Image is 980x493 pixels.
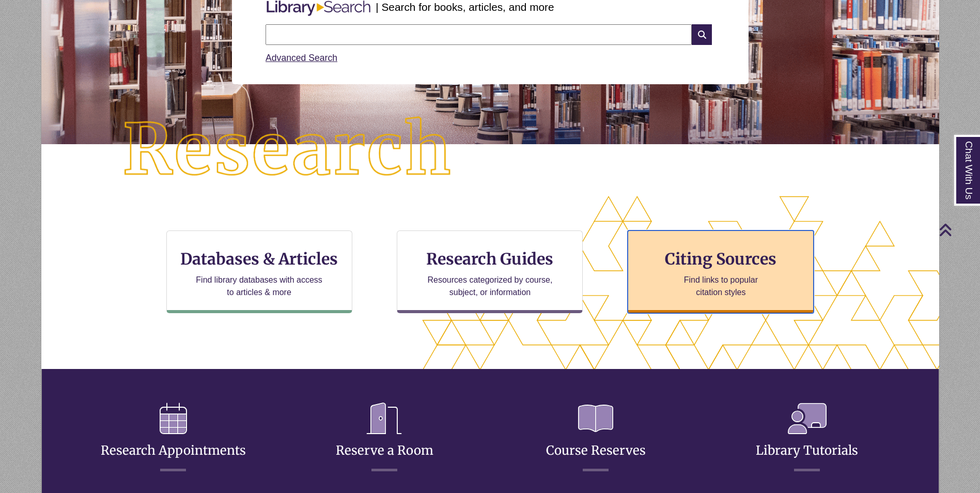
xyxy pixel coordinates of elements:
[336,418,433,458] a: Reserve a Room
[175,249,344,269] h3: Databases & Articles
[406,249,574,269] h3: Research Guides
[692,24,711,45] i: Search
[86,80,490,221] img: Research
[101,418,246,458] a: Research Appointments
[266,53,337,63] a: Advanced Search
[658,249,784,269] h3: Citing Sources
[423,274,557,299] p: Resources categorized by course, subject, or information
[397,230,583,313] a: Research Guides Resources categorized by course, subject, or information
[671,274,771,299] p: Find links to popular citation styles
[756,418,858,458] a: Library Tutorials
[546,418,646,458] a: Course Reserves
[939,223,977,237] a: Back to Top
[628,230,814,313] a: Citing Sources Find links to popular citation styles
[166,230,352,313] a: Databases & Articles Find library databases with access to articles & more
[192,274,326,299] p: Find library databases with access to articles & more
